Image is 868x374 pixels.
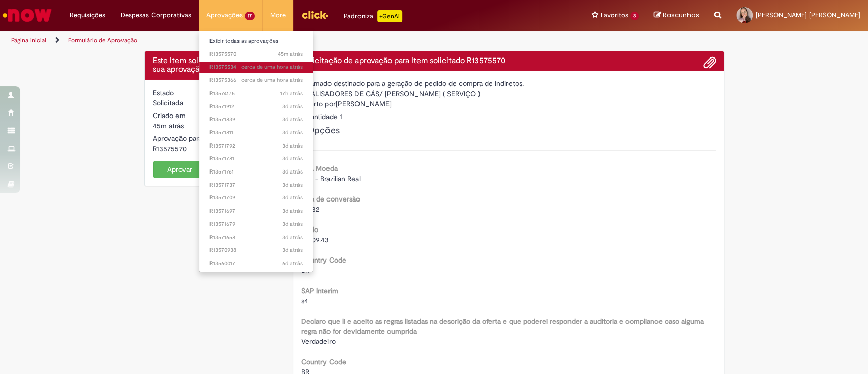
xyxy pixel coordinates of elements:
span: [PERSON_NAME] [PERSON_NAME] [756,11,860,19]
span: 3d atrás [282,129,303,136]
span: Rascunhos [663,10,699,20]
span: Favoritos [600,10,628,20]
label: Aprovação para [153,133,202,143]
span: 3d atrás [282,194,303,202]
a: Aberto R13571761 : [199,166,313,178]
span: 45m atrás [278,50,303,58]
span: Aprovações [206,10,243,20]
time: 26/09/2025 16:43:31 [282,194,303,202]
a: Aberto R13571709 : [199,192,313,204]
span: 10609.43 [301,235,329,244]
span: R13571839 [209,116,303,124]
label: Estado [153,88,174,98]
span: 3d atrás [282,103,303,110]
span: 3d atrás [282,181,303,189]
div: Padroniza [344,10,402,22]
span: R13574175 [209,90,303,98]
b: Country Code [301,357,346,366]
a: Aberto R13575366 : [199,75,313,86]
span: R13575534 [209,63,303,71]
div: R13575570 [153,143,270,154]
span: 3d atrás [282,234,303,241]
span: cerca de uma hora atrás [241,63,303,71]
span: 17 [245,12,255,20]
span: R13575570 [209,50,303,59]
h4: Solicitação de aprovação para Item solicitado R13575570 [301,56,716,66]
span: 3d atrás [282,168,303,176]
b: SAP Interim [301,286,338,295]
span: Verdadeiro [301,337,336,346]
ul: Aprovações [199,31,313,272]
time: 29/09/2025 10:08:43 [278,50,303,58]
a: Aberto R13575534 : [199,62,313,73]
time: 26/09/2025 17:06:50 [282,103,303,110]
b: RPA Moeda [301,164,338,173]
b: taxa de conversão [301,194,360,204]
b: Country Code [301,255,346,265]
img: ServiceNow [1,5,53,25]
time: 26/09/2025 16:35:14 [282,234,303,241]
b: Declaro que li e aceito as regras listadas na descrição da oferta e que poderei responder a audit... [301,317,704,336]
span: 17h atrás [280,90,303,97]
span: R13560017 [209,260,303,268]
span: R13570938 [209,246,303,254]
ul: Trilhas de página [8,31,571,50]
a: Aberto R13571839 : [199,114,313,125]
span: R13571781 [209,155,303,163]
a: Rascunhos [654,11,699,20]
span: More [270,10,286,20]
a: Aberto R13570938 : [199,245,313,256]
span: s4 [301,296,308,305]
time: 26/09/2025 16:50:47 [282,155,303,162]
a: Aberto R13571679 : [199,219,313,230]
span: R13571761 [209,168,303,176]
a: Aberto R13571658 : [199,232,313,243]
span: 45m atrás [153,121,184,130]
span: 3d atrás [282,142,303,150]
time: 29/09/2025 10:02:25 [241,63,303,71]
a: Aberto R13571781 : [199,153,313,164]
span: Requisições [70,10,105,20]
span: 3d atrás [282,155,303,162]
span: R13571697 [209,207,303,215]
time: 26/09/2025 16:41:06 [282,207,303,215]
time: 26/09/2025 16:48:32 [282,168,303,176]
a: Exibir todas as aprovações [199,36,313,47]
img: click_logo_yellow_360x200.png [301,7,328,22]
span: 3d atrás [282,116,303,123]
a: Aberto R13571737 : [199,180,313,191]
label: Aberto por [301,99,336,109]
time: 26/09/2025 16:55:21 [282,129,303,136]
span: BRL - Brazilian Real [301,174,361,183]
a: Aberto R13571792 : [199,140,313,152]
div: Chamado destinado para a geração de pedido de compra de indiretos. [301,78,716,89]
time: 29/09/2025 09:34:25 [241,76,303,84]
a: Aberto R13574175 : [199,88,313,99]
div: [PERSON_NAME] [301,99,716,111]
div: 29/09/2025 10:08:43 [153,121,270,131]
time: 28/09/2025 18:12:31 [280,90,303,97]
h4: Este Item solicitado requer a sua aprovação [153,56,270,74]
span: R13575366 [209,76,303,84]
span: R13571811 [209,129,303,137]
time: 26/09/2025 16:52:40 [282,142,303,150]
span: 6d atrás [282,260,303,267]
a: Formulário de Aprovação [68,36,137,44]
button: Aprovar [153,161,206,178]
span: R13571912 [209,103,303,111]
time: 26/09/2025 14:49:13 [282,246,303,254]
a: Página inicial [11,36,46,44]
span: R13571658 [209,234,303,242]
div: Solicitada [153,98,270,108]
span: Despesas Corporativas [121,10,191,20]
span: 3d atrás [282,220,303,228]
a: Aberto R13571811 : [199,127,313,138]
a: Aberto R13571697 : [199,206,313,217]
a: Aberto R13560017 : [199,258,313,269]
time: 23/09/2025 15:55:47 [282,260,303,267]
span: 3 [630,12,639,20]
a: Aberto R13571912 : [199,101,313,112]
time: 26/09/2025 16:38:21 [282,220,303,228]
time: 26/09/2025 16:57:51 [282,116,303,123]
span: R13571737 [209,181,303,189]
